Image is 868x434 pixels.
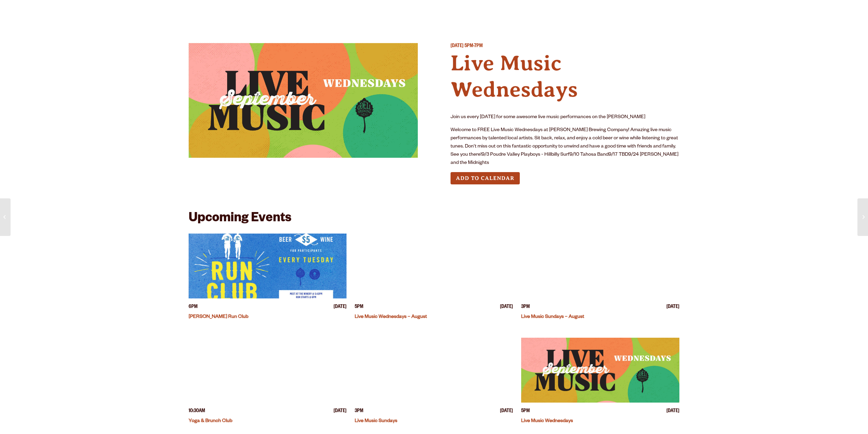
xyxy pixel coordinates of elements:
p: Join us every [DATE] for some awesome live music performances on the [PERSON_NAME] [451,113,680,122]
h2: Upcoming Events [189,212,291,227]
a: View event details [521,338,679,403]
a: Beer Finder [612,4,663,20]
span: [DATE] [666,304,679,311]
span: Beer [200,9,216,14]
a: Gear [320,4,348,20]
span: 6PM [189,304,197,311]
span: Taprooms [252,9,289,14]
span: Gear [325,9,343,14]
a: Odell Home [429,4,455,20]
a: View event details [355,234,513,298]
a: Live Music Sundays – August [521,314,584,320]
p: Welcome to FREE Live Music Wednesdays at [PERSON_NAME] Brewing Company! Amazing live music perfor... [451,126,680,167]
a: View event details [355,338,513,403]
span: 5PM [521,408,530,415]
span: 3PM [521,304,530,311]
a: View event details [189,234,347,298]
span: [DATE] [451,44,464,49]
h4: Live Music Wednesdays [451,50,680,103]
span: Winery [379,9,407,14]
a: View event details [521,234,679,298]
a: Taprooms [247,4,294,20]
span: Impact [555,9,580,14]
a: Live Music Sundays [355,419,397,424]
a: Winery [375,4,411,20]
span: [DATE] [666,408,679,415]
a: Impact [551,4,585,20]
span: [DATE] [500,408,513,415]
span: Our Story [481,9,520,14]
a: Yoga & Brunch Club [189,419,232,424]
a: Live Music Wednesdays [521,419,573,424]
span: 3PM [355,408,363,415]
span: [DATE] [334,304,347,311]
a: View event details [189,338,347,403]
a: Our Story [476,4,524,20]
a: Live Music Wednesdays – August [355,314,427,320]
span: Beer Finder [616,9,659,14]
span: 5PM [355,304,363,311]
a: Beer [195,4,221,20]
a: [PERSON_NAME] Run Club [189,314,248,320]
button: Add to Calendar [451,172,520,185]
span: 10:30AM [189,408,205,415]
span: [DATE] [334,408,347,415]
span: 5PM-7PM [465,44,483,49]
span: [DATE] [500,304,513,311]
